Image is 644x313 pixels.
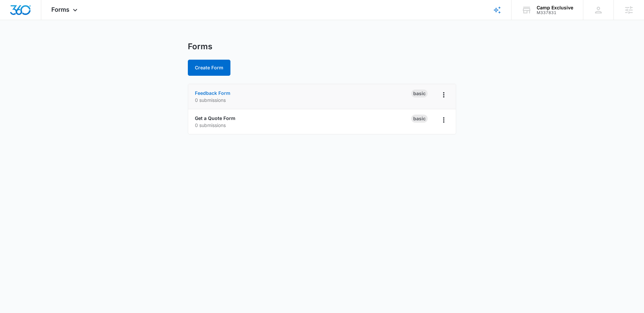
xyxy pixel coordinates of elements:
[195,115,235,121] a: Get a Quote Form
[195,90,230,96] a: Feedback Form
[537,10,573,15] div: account id
[195,122,411,129] p: 0 submissions
[195,97,411,104] p: 0 submissions
[411,115,428,123] div: Basic
[51,6,69,13] span: Forms
[537,5,573,10] div: account name
[188,60,230,76] button: Create Form
[438,89,449,100] button: Overflow Menu
[411,89,428,98] div: Basic
[188,42,212,52] h1: Forms
[438,115,449,125] button: Overflow Menu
